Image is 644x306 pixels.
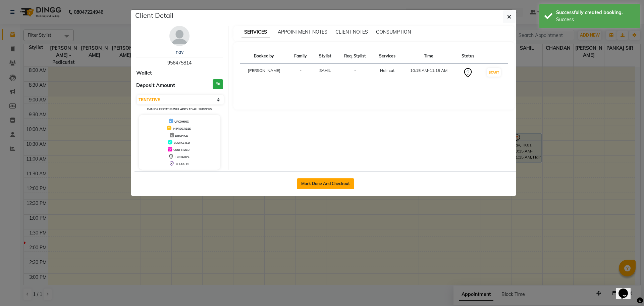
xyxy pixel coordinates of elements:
[240,49,288,63] th: Booked by
[147,107,212,111] small: Change in status will apply to all services.
[241,26,270,38] span: SERVICES
[487,68,501,77] button: START
[376,29,411,35] span: CONSUMPTION
[213,79,223,89] h3: ₹0
[173,148,190,151] span: CONFIRMED
[556,9,635,16] div: Successfully created booking.
[278,29,327,35] span: APPOINTMENT NOTES
[176,49,183,55] a: nav
[176,162,189,166] span: CHECK-IN
[167,60,192,66] span: 956475814
[335,29,368,35] span: CLIENT NOTES
[174,141,190,144] span: COMPLETED
[402,63,455,83] td: 10:15 AM-11:15 AM
[288,63,313,83] td: -
[136,82,175,89] span: Deposit Amount
[175,155,190,159] span: TENTATIVE
[136,69,152,77] span: Wallet
[313,49,337,63] th: Stylist
[455,49,480,63] th: Status
[297,178,354,189] button: Mark Done And Checkout
[616,279,637,299] iframe: chat widget
[337,63,373,83] td: -
[402,49,455,63] th: Time
[319,68,331,73] span: SAHIL
[175,134,188,137] span: DROPPED
[373,49,402,63] th: Services
[556,16,635,23] div: Success
[169,26,190,46] img: avatar
[135,10,173,20] h5: Client Detail
[173,127,191,130] span: IN PROGRESS
[337,49,373,63] th: Req. Stylist
[174,120,189,123] span: UPCOMING
[240,63,288,83] td: [PERSON_NAME]
[377,68,398,74] div: Hair cut
[288,49,313,63] th: Family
